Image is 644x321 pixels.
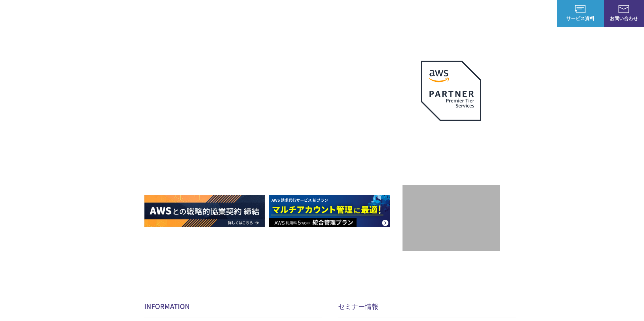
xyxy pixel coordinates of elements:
h2: INFORMATION [144,301,322,311]
img: お問い合わせ [619,5,629,13]
p: 強み [325,10,341,17]
img: AWS請求代行サービス 統合管理プラン [269,195,390,227]
h2: セミナー情報 [338,301,516,311]
img: AWS総合支援サービス C-Chorus サービス資料 [575,5,586,13]
img: 契約件数 [416,195,486,244]
p: 最上位プレミアティア サービスパートナー [413,129,489,155]
p: AWSの導入からコスト削減、 構成・運用の最適化からデータ活用まで 規模や業種業態を問わない マネージドサービスで [144,74,402,104]
img: AWSとの戦略的協業契約 締結 [144,195,265,227]
span: NHN テコラス AWS総合支援サービス [77,6,126,20]
a: AWS総合支援サービス C-Chorus NHN テコラスAWS総合支援サービス [10,5,126,21]
span: お問い合わせ [604,15,644,22]
h1: AWS ジャーニーの 成功を実現 [144,110,402,175]
img: AWSプレミアティアサービスパートナー [421,61,481,121]
a: 導入事例 [460,10,479,17]
a: ログイン [531,10,550,17]
p: ナレッジ [492,10,518,17]
em: AWS [444,129,459,139]
p: 業種別ソリューション [393,10,447,17]
span: サービス資料 [557,15,604,22]
p: サービス [354,10,380,17]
